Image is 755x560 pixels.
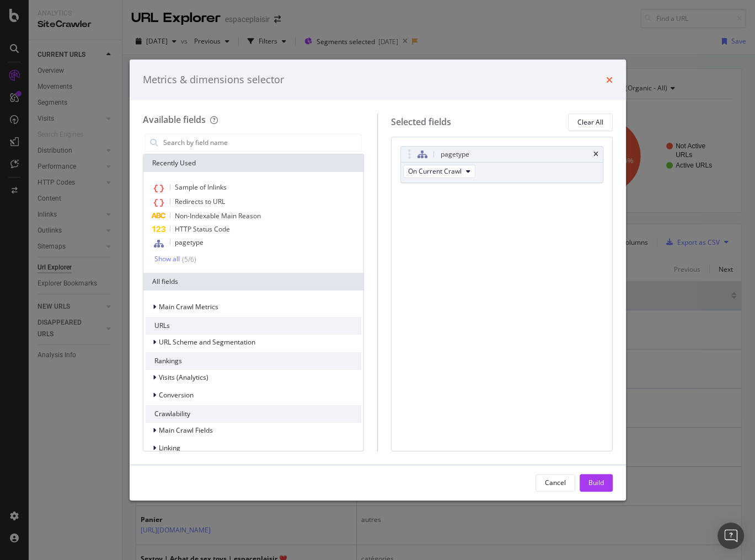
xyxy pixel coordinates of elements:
[143,154,364,172] div: Recently Used
[175,211,261,220] span: Non-Indexable Main Reason
[143,273,364,290] div: All fields
[606,73,613,87] div: times
[180,255,196,264] div: ( 5 / 6 )
[146,317,362,335] div: URLs
[400,146,603,183] div: pagetypetimesOn Current Crawl
[403,165,475,178] button: On Current Crawl
[545,478,566,487] div: Cancel
[146,405,362,423] div: Crawlability
[159,302,218,311] span: Main Crawl Metrics
[175,238,204,247] span: pagetype
[159,373,208,382] span: Visits (Analytics)
[391,116,451,128] div: Selected fields
[580,474,613,492] button: Build
[175,197,225,206] span: Redirects to URL
[588,478,604,487] div: Build
[159,443,180,453] span: Linking
[130,60,626,500] div: modal
[159,337,255,347] span: URL Scheme and Segmentation
[143,73,284,87] div: Metrics & dimensions selector
[175,182,227,192] span: Sample of Inlinks
[162,134,362,151] input: Search by field name
[577,117,603,127] div: Clear All
[159,390,194,400] span: Conversion
[159,426,213,435] span: Main Crawl Fields
[536,474,575,492] button: Cancel
[154,255,180,263] div: Show all
[408,166,462,176] span: On Current Crawl
[441,149,469,160] div: pagetype
[593,151,598,158] div: times
[717,523,744,549] div: Open Intercom Messenger
[568,114,613,131] button: Clear All
[146,352,362,370] div: Rankings
[143,114,206,126] div: Available fields
[175,224,230,234] span: HTTP Status Code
